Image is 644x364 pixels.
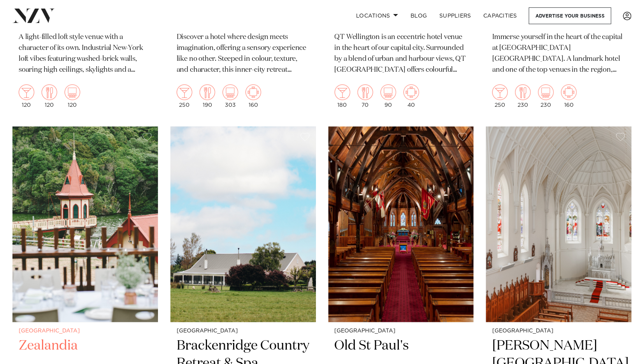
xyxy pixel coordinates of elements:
[529,7,611,24] a: Advertise your business
[477,7,524,24] a: Capacities
[177,85,192,108] div: 250
[335,85,350,108] div: 180
[42,85,57,100] img: dining.png
[404,85,419,108] div: 40
[381,85,396,100] img: theatre.png
[12,9,55,23] img: nzv-logo.png
[19,329,152,334] small: [GEOGRAPHIC_DATA]
[177,32,310,76] p: Discover a hotel where design meets imagination, offering a sensory experience like no other. Ste...
[12,127,158,322] img: Rātā Cafe at Zealandia
[561,85,577,108] div: 160
[515,85,531,108] div: 230
[223,85,238,108] div: 303
[246,85,261,108] div: 160
[177,329,310,334] small: [GEOGRAPHIC_DATA]
[42,85,57,108] div: 120
[381,85,396,108] div: 90
[561,85,577,100] img: meeting.png
[19,85,34,100] img: cocktail.png
[65,85,80,108] div: 120
[358,85,373,100] img: dining.png
[492,85,508,108] div: 250
[492,329,625,334] small: [GEOGRAPHIC_DATA]
[404,7,433,24] a: BLOG
[358,85,373,108] div: 70
[177,85,192,100] img: cocktail.png
[65,85,80,100] img: theatre.png
[200,85,215,100] img: dining.png
[433,7,477,24] a: SUPPLIERS
[335,85,350,100] img: cocktail.png
[350,7,404,24] a: Locations
[335,32,468,76] p: QT Wellington is an eccentric hotel venue in the heart of our capital city. Surrounded by a blend...
[335,329,468,334] small: [GEOGRAPHIC_DATA]
[492,85,508,100] img: cocktail.png
[19,85,34,108] div: 120
[223,85,238,100] img: theatre.png
[200,85,215,108] div: 190
[492,32,625,76] p: Immerse yourself in the heart of the capital at [GEOGRAPHIC_DATA] [GEOGRAPHIC_DATA]. A landmark h...
[246,85,261,100] img: meeting.png
[19,32,152,76] p: A light-filled loft style venue with a character of its own. Industrial New-York loft vibes featu...
[404,85,419,100] img: meeting.png
[538,85,554,100] img: theatre.png
[538,85,554,108] div: 230
[515,85,531,100] img: dining.png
